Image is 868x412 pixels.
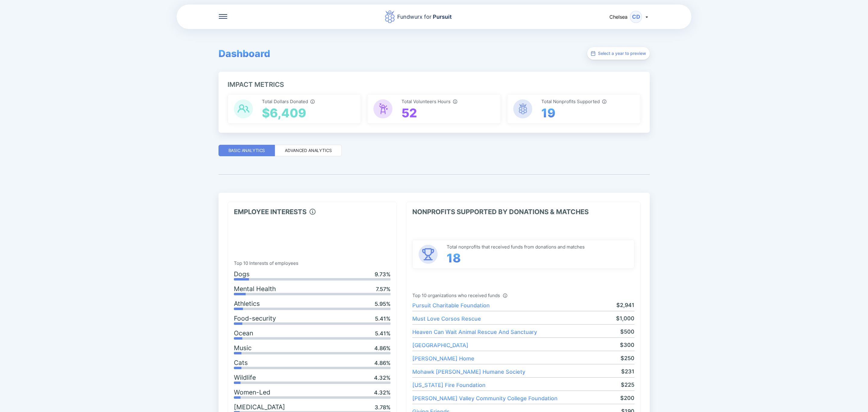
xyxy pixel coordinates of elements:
[374,360,391,366] span: 4.86%
[262,99,315,104] span: Total Dollars Donated
[219,48,270,59] span: Dashboard
[234,300,260,308] span: Athletics
[412,355,474,362] span: [PERSON_NAME] Home
[620,394,634,402] span: $ 200
[375,315,391,322] span: 5.41%
[234,403,285,411] span: [MEDICAL_DATA]
[374,375,391,381] span: 4.32%
[234,315,276,322] span: Food-security
[598,50,646,56] span: Select a year to preview
[219,72,650,133] div: IMPACT METRICS
[609,14,627,20] span: Chelsea
[412,315,481,322] span: Must Love Corsos Rescue
[375,271,391,277] span: 9.73%
[412,369,525,375] span: Mohawk [PERSON_NAME] Humane Society
[412,302,490,309] span: Pursuit Charitable Foundation
[374,389,391,396] span: 4.32%
[310,209,316,215] span: Aggregated top interests from staff who have added categories to their personal profile
[587,47,650,60] button: Select a year to preview
[600,99,606,104] span: The number of unique nonprofits the company/employees have supported from giving & volunteering (...
[308,99,315,104] span: A grand total of the dollars donated by employees and matched by the company for both on & off pl...
[412,382,486,388] span: [US_STATE] Fire Foundation
[375,330,391,337] span: 5.41%
[447,244,585,249] span: Total nonprofits that received funds from donations and matches
[234,270,250,278] span: Dogs
[401,99,457,104] span: Total Volunteers Hours
[616,301,634,309] span: $ 2,941
[412,208,634,215] span: Nonprofits supported By Donations & Matches
[630,11,642,23] div: CD
[621,381,634,389] span: $ 225
[234,285,276,293] span: Mental Health
[620,341,634,349] span: $ 300
[412,329,537,335] span: Heaven Can Wait Animal Rescue And Sanctuary
[541,99,606,104] span: Total Nonprofits Supported
[397,13,452,21] div: Fundwurx for
[234,344,252,352] span: Music
[503,293,507,298] span: Data below shows the top 10 organizations who received the most funding from both employee donati...
[375,301,391,307] span: 5.95%
[376,286,391,292] span: 7.57%
[401,106,417,120] div: 52
[621,367,634,376] span: $ 231
[616,314,634,323] span: $ 1,000
[234,208,391,215] span: Employee Interests
[432,14,452,20] span: Pursuit
[234,388,270,396] span: Women-Led
[234,329,253,337] span: Ocean
[412,395,558,401] span: [PERSON_NAME] Valley Community College Foundation
[262,106,306,120] div: $6,409
[412,293,507,298] span: Top 10 organizations who received funds
[234,374,256,382] span: Wildlife
[228,147,265,154] div: Basic Analytics
[234,359,248,367] span: Cats
[447,251,461,265] span: 18
[374,345,391,351] span: 4.86%
[234,261,298,266] span: Top 10 Interests of employees
[621,354,634,363] span: $ 250
[620,328,634,336] span: $ 500
[285,147,332,154] div: Advanced Analytics
[541,106,555,120] span: 19
[451,99,457,104] span: A grand total of the accumulated hours employees volunteered for based on the number of employees...
[375,404,391,410] span: 3.78%
[412,342,468,348] span: [GEOGRAPHIC_DATA]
